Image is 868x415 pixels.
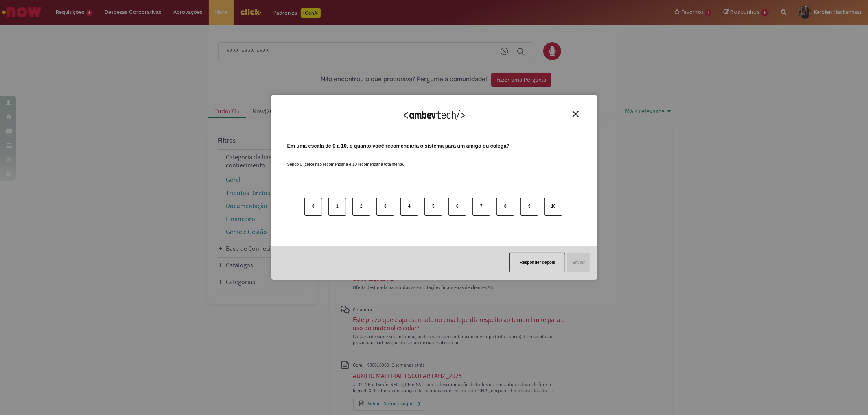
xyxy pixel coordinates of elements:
[509,253,565,272] button: Responder depois
[352,198,370,216] button: 2
[448,198,466,216] button: 6
[570,111,581,117] button: Close
[496,198,514,216] button: 8
[287,142,510,150] label: Em uma escala de 0 a 10, o quanto você recomendaria o sistema para um amigo ou colega?
[304,198,322,216] button: 0
[328,198,346,216] button: 1
[544,198,562,216] button: 10
[287,152,404,167] label: Sendo 0 (zero) não recomendaria e 10 recomendaria totalmente.
[404,110,465,120] img: Logo Ambevtech
[520,198,538,216] button: 9
[424,198,442,216] button: 5
[376,198,394,216] button: 3
[400,198,418,216] button: 4
[472,198,490,216] button: 7
[573,111,579,117] img: Close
